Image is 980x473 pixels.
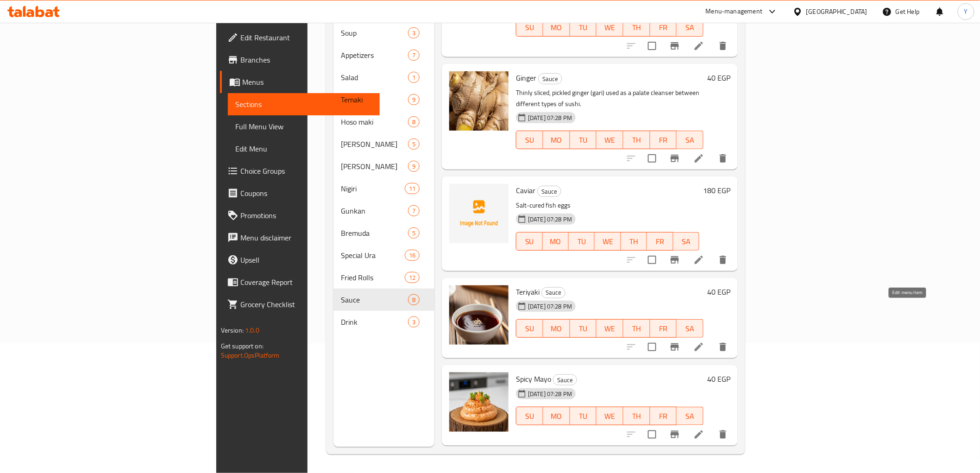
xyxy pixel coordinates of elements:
[408,94,420,105] div: items
[650,18,677,37] button: FR
[221,324,244,336] span: Version:
[516,183,535,197] span: Caviar
[405,273,419,282] span: 12
[408,73,419,82] span: 1
[703,184,730,197] h6: 180 EGP
[333,311,434,333] div: Drink3
[654,322,673,335] span: FR
[341,183,405,194] div: Nigiri
[520,21,540,34] span: SU
[600,322,620,335] span: WE
[333,66,434,88] div: Salad1
[570,18,597,37] button: TU
[516,372,551,386] span: Spicy Mayo
[341,139,408,150] div: Ura Maki
[220,160,380,182] a: Choice Groups
[623,18,650,37] button: TH
[538,73,562,84] div: Sauce
[341,161,408,172] div: Oshi Sushi
[408,118,419,126] span: 8
[341,94,408,105] div: Temaki
[524,114,576,122] span: [DATE] 07:28 PM
[706,6,763,17] div: Menu-management
[627,410,647,423] span: TH
[220,49,380,71] a: Branches
[341,272,405,283] div: Fried Rolls
[333,222,434,244] div: Bremuda5
[341,161,408,172] span: [PERSON_NAME]
[543,18,570,37] button: MO
[664,423,686,446] button: Branch-specific-item
[707,285,730,298] h6: 40 EGP
[621,232,647,251] button: TH
[405,184,419,193] span: 11
[664,249,686,271] button: Branch-specific-item
[712,147,734,170] button: delete
[245,324,259,336] span: 1.0.0
[341,72,408,83] span: Salad
[598,235,617,248] span: WE
[405,251,419,260] span: 16
[408,316,420,328] div: items
[680,322,700,335] span: SA
[712,336,734,358] button: delete
[570,407,597,425] button: TU
[693,153,704,164] a: Edit menu item
[574,21,593,34] span: TU
[543,319,570,338] button: MO
[408,162,419,171] span: 9
[516,18,543,37] button: SU
[408,95,419,104] span: 9
[654,133,673,147] span: FR
[543,232,569,251] button: MO
[408,229,419,238] span: 5
[516,200,699,211] p: Salt-cured fish eggs
[240,32,372,43] span: Edit Restaurant
[341,227,408,239] span: Bremuda
[228,93,380,115] a: Sections
[680,133,700,147] span: SA
[543,407,570,425] button: MO
[341,116,408,127] div: Hoso maki
[542,287,565,298] span: Sauce
[664,336,686,358] button: Branch-specific-item
[341,294,408,305] span: Sauce
[547,235,565,248] span: MO
[405,272,420,283] div: items
[597,131,623,149] button: WE
[600,21,620,34] span: WE
[541,287,565,298] div: Sauce
[600,410,620,423] span: WE
[341,316,408,328] span: Drink
[221,340,264,352] span: Get support on:
[228,115,380,138] a: Full Menu View
[597,18,623,37] button: WE
[625,235,643,248] span: TH
[408,50,420,61] div: items
[574,410,593,423] span: TU
[333,289,434,311] div: Sauce8
[712,35,734,57] button: delete
[220,249,380,271] a: Upsell
[520,322,540,335] span: SU
[547,21,566,34] span: MO
[664,147,686,170] button: Branch-specific-item
[627,21,647,34] span: TH
[240,188,372,199] span: Coupons
[516,285,540,299] span: Teriyaki
[623,131,650,149] button: TH
[333,133,434,155] div: [PERSON_NAME]5
[408,29,419,38] span: 3
[220,204,380,227] a: Promotions
[623,407,650,425] button: TH
[408,51,419,60] span: 7
[572,235,591,248] span: TU
[408,116,420,127] div: items
[449,184,509,243] img: Caviar
[408,294,420,305] div: items
[537,186,561,197] div: Sauce
[220,71,380,93] a: Menus
[333,155,434,177] div: [PERSON_NAME]9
